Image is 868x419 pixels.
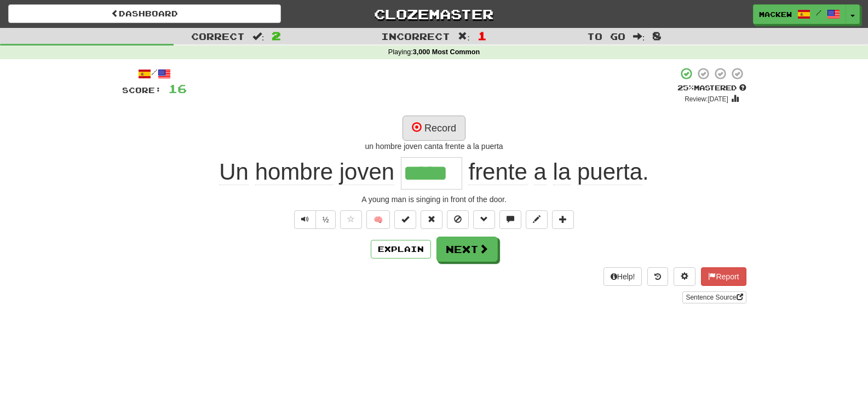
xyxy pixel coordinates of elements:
span: la [553,159,571,185]
span: a [534,159,547,185]
strong: 3,000 Most Common [413,48,480,56]
div: / [122,67,187,81]
span: joven [340,159,394,185]
button: Set this sentence to 100% Mastered (alt+m) [394,210,416,229]
div: A young man is singing in front of the door. [122,194,746,205]
span: 2 [272,29,281,42]
button: Ignore sentence (alt+i) [447,210,469,229]
span: To go [587,31,625,42]
span: Un [219,159,249,185]
span: . [462,159,649,185]
button: Edit sentence (alt+d) [526,210,548,229]
button: Discuss sentence (alt+u) [499,210,521,229]
button: ½ [315,210,336,229]
span: Score: [122,85,162,95]
button: Favorite sentence (alt+f) [340,210,362,229]
button: Round history (alt+y) [647,267,668,286]
span: : [458,32,470,41]
div: Mastered [677,83,746,93]
span: 1 [478,29,487,42]
button: Report [701,267,746,286]
span: 25 % [677,83,694,92]
a: Clozemaster [297,4,570,24]
button: Help! [603,267,642,286]
button: 🧠 [366,210,390,229]
span: frente [468,159,527,185]
span: Incorrect [381,31,450,42]
div: un hombre joven canta frente a la puerta [122,141,746,152]
a: mackew / [753,4,846,24]
span: puerta [577,159,642,185]
span: mackew [759,9,792,19]
a: Sentence Source [682,291,746,303]
span: 8 [652,29,662,42]
button: Play sentence audio (ctl+space) [294,210,316,229]
span: Correct [191,31,245,42]
span: / [816,9,821,16]
button: Explain [371,240,431,259]
a: Dashboard [8,4,281,23]
span: : [633,32,645,41]
button: Grammar (alt+g) [473,210,495,229]
button: Reset to 0% Mastered (alt+r) [421,210,442,229]
button: Record [403,116,465,141]
span: hombre [255,159,333,185]
small: Review: [DATE] [685,95,728,103]
button: Next [436,237,498,262]
button: Add to collection (alt+a) [552,210,574,229]
div: Text-to-speech controls [292,210,336,229]
span: : [252,32,265,41]
span: 16 [168,82,187,95]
